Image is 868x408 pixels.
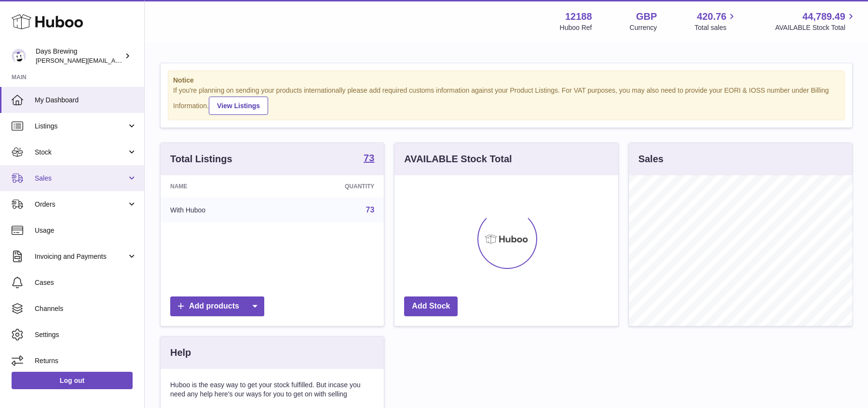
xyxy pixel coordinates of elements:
[35,174,127,183] span: Sales
[35,122,127,131] span: Listings
[364,153,374,165] a: 73
[35,200,127,209] span: Orders
[170,153,232,166] h3: Total Listings
[560,23,592,32] div: Huboo Ref
[36,47,122,65] div: Days Brewing
[565,10,592,23] strong: 12188
[694,23,737,32] span: Total sales
[36,56,193,64] span: [PERSON_NAME][EMAIL_ADDRESS][DOMAIN_NAME]
[173,76,840,85] strong: Notice
[161,197,278,223] td: With Huboo
[173,86,840,115] div: If you're planning on sending your products internationally please add required customs informati...
[697,10,726,23] span: 420.76
[35,278,137,287] span: Cases
[638,153,664,166] h3: Sales
[35,148,127,157] span: Stock
[775,23,856,32] span: AVAILABLE Stock Total
[35,304,137,313] span: Channels
[364,153,374,163] strong: 73
[209,97,268,115] a: View Listings
[161,175,278,197] th: Name
[35,356,137,366] span: Returns
[278,175,384,197] th: Quantity
[404,296,458,316] a: Add Stock
[694,10,737,32] a: 420.76 Total sales
[12,372,133,389] a: Log out
[35,252,127,261] span: Invoicing and Payments
[366,206,375,214] a: 73
[170,380,374,399] p: Huboo is the easy way to get your stock fulfilled. But incase you need any help here's our ways f...
[35,226,137,235] span: Usage
[404,153,512,166] h3: AVAILABLE Stock Total
[636,10,657,23] strong: GBP
[775,10,856,32] a: 44,789.49 AVAILABLE Stock Total
[802,10,845,23] span: 44,789.49
[35,96,137,105] span: My Dashboard
[170,296,264,316] a: Add products
[170,346,191,359] h3: Help
[630,23,657,32] div: Currency
[35,330,137,339] span: Settings
[12,49,26,63] img: greg@daysbrewing.com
